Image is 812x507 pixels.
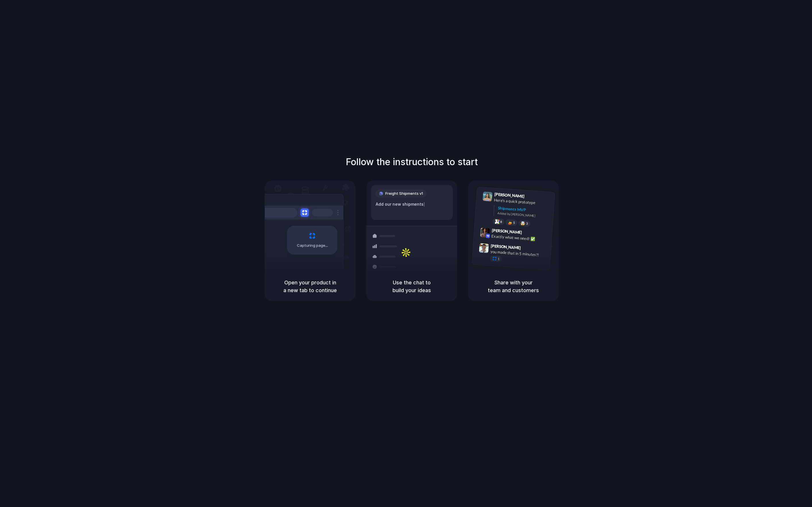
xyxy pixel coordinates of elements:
[490,248,548,258] div: you made that in 5 minutes?!
[526,194,538,201] span: 9:41 AM
[491,243,521,251] span: [PERSON_NAME]
[500,220,502,223] span: 8
[492,227,522,236] span: [PERSON_NAME]
[475,279,552,294] h5: Share with your team and customers
[385,191,423,196] span: Freight Shipments v1
[498,205,551,215] div: Shipments MVP
[272,279,349,294] h5: Open your product in a new tab to continue
[346,155,478,169] h1: Follow the instructions to start
[523,245,534,252] span: 9:47 AM
[424,202,425,207] span: |
[297,243,329,248] span: Capturing page
[513,221,515,224] span: 5
[524,230,535,237] span: 9:42 AM
[494,197,551,207] div: Here's a quick prototype
[498,257,500,261] span: 1
[521,221,525,225] div: 🤯
[526,222,528,225] span: 3
[491,233,549,243] div: Exactly what we need! ✅
[494,191,525,199] span: [PERSON_NAME]
[497,211,550,219] div: Added by [PERSON_NAME]
[376,201,448,207] div: Add our new shipments
[373,279,450,294] h5: Use the chat to build your ideas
